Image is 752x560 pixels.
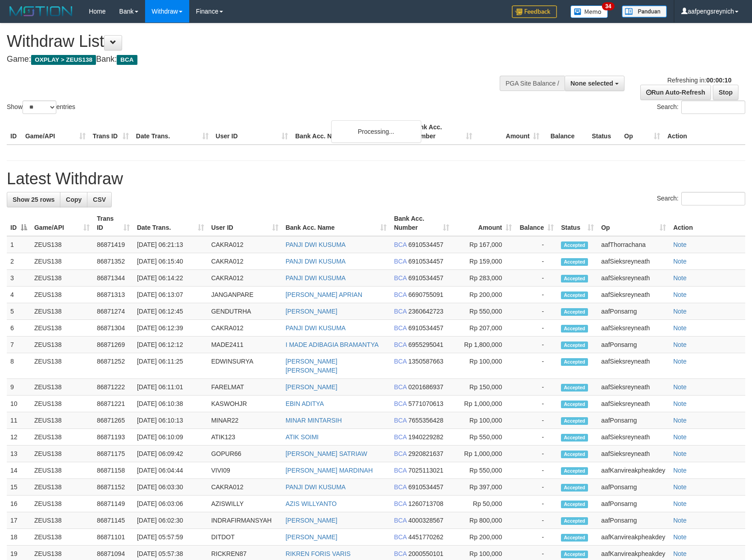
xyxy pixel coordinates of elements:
[286,550,351,557] a: RIKREN FORIS VARIS
[7,396,31,412] td: 10
[453,446,515,462] td: Rp 1,000,000
[394,341,406,348] span: BCA
[673,400,687,407] a: Note
[31,210,93,236] th: Game/API: activate to sort column ascending
[7,32,492,50] h1: Withdraw List
[515,496,557,512] td: -
[515,287,557,303] td: -
[515,379,557,396] td: -
[133,446,208,462] td: [DATE] 06:09:42
[394,417,406,424] span: BCA
[93,320,133,337] td: 86871304
[453,479,515,496] td: Rp 397,000
[453,379,515,396] td: Rp 150,000
[22,119,89,145] th: Game/API
[87,192,112,207] a: CSV
[390,210,453,236] th: Bank Acc. Number: activate to sort column ascending
[31,529,93,546] td: ZEUS138
[408,274,443,282] span: Copy 6910534457 to clipboard
[208,270,282,287] td: CAKRA012
[7,55,492,64] h4: Game: Bank:
[597,512,670,529] td: aafPonsarng
[408,433,443,441] span: Copy 1940229282 to clipboard
[408,467,443,474] span: Copy 7025113021 to clipboard
[7,119,22,145] th: ID
[7,529,31,546] td: 18
[515,270,557,287] td: -
[681,100,745,114] input: Search:
[23,100,56,114] select: Showentries
[561,341,588,349] span: Accepted
[673,341,687,348] a: Note
[673,258,687,265] a: Note
[561,517,588,525] span: Accepted
[706,77,731,84] strong: 00:00:10
[93,353,133,379] td: 86871252
[394,467,406,474] span: BCA
[408,383,443,391] span: Copy 0201686937 to clipboard
[7,462,31,479] td: 14
[570,80,613,87] span: None selected
[7,5,75,18] img: MOTION_logo.png
[292,119,408,145] th: Bank Acc. Name
[515,337,557,353] td: -
[515,236,557,253] td: -
[31,55,96,65] span: OXPLAY > ZEUS138
[561,241,588,249] span: Accepted
[208,287,282,303] td: JANGANPARE
[208,412,282,429] td: MINAR22
[133,512,208,529] td: [DATE] 06:02:30
[453,320,515,337] td: Rp 207,000
[286,383,337,391] a: [PERSON_NAME]
[515,429,557,446] td: -
[31,320,93,337] td: ZEUS138
[286,308,337,315] a: [PERSON_NAME]
[286,358,337,374] a: [PERSON_NAME] [PERSON_NAME]
[515,396,557,412] td: -
[515,529,557,546] td: -
[133,396,208,412] td: [DATE] 06:10:38
[208,320,282,337] td: CAKRA012
[453,287,515,303] td: Rp 200,000
[31,462,93,479] td: ZEUS138
[7,429,31,446] td: 12
[408,119,476,145] th: Bank Acc. Number
[394,483,406,491] span: BCA
[597,303,670,320] td: aafPonsarng
[453,337,515,353] td: Rp 1,800,000
[133,379,208,396] td: [DATE] 06:11:01
[133,529,208,546] td: [DATE] 05:57:59
[286,500,337,507] a: AZIS WILLYANTO
[208,253,282,270] td: CAKRA012
[7,337,31,353] td: 7
[394,533,406,541] span: BCA
[673,241,687,248] a: Note
[31,287,93,303] td: ZEUS138
[657,192,745,205] label: Search:
[408,291,443,298] span: Copy 6690755091 to clipboard
[208,210,282,236] th: User ID: activate to sort column ascending
[565,76,624,91] button: None selected
[7,496,31,512] td: 16
[208,303,282,320] td: GENDUTRHA
[394,517,406,524] span: BCA
[673,433,687,441] a: Note
[515,412,557,429] td: -
[93,396,133,412] td: 86871221
[286,467,373,474] a: [PERSON_NAME] MARDINAH
[673,467,687,474] a: Note
[133,496,208,512] td: [DATE] 06:03:06
[673,274,687,282] a: Note
[561,258,588,266] span: Accepted
[93,337,133,353] td: 86871269
[408,358,443,365] span: Copy 1350587663 to clipboard
[31,353,93,379] td: ZEUS138
[515,253,557,270] td: -
[408,400,443,407] span: Copy 5771070613 to clipboard
[408,483,443,491] span: Copy 6910534457 to clipboard
[93,479,133,496] td: 86871152
[453,496,515,512] td: Rp 50,000
[500,76,565,91] div: PGA Site Balance /
[515,210,557,236] th: Balance: activate to sort column ascending
[31,337,93,353] td: ZEUS138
